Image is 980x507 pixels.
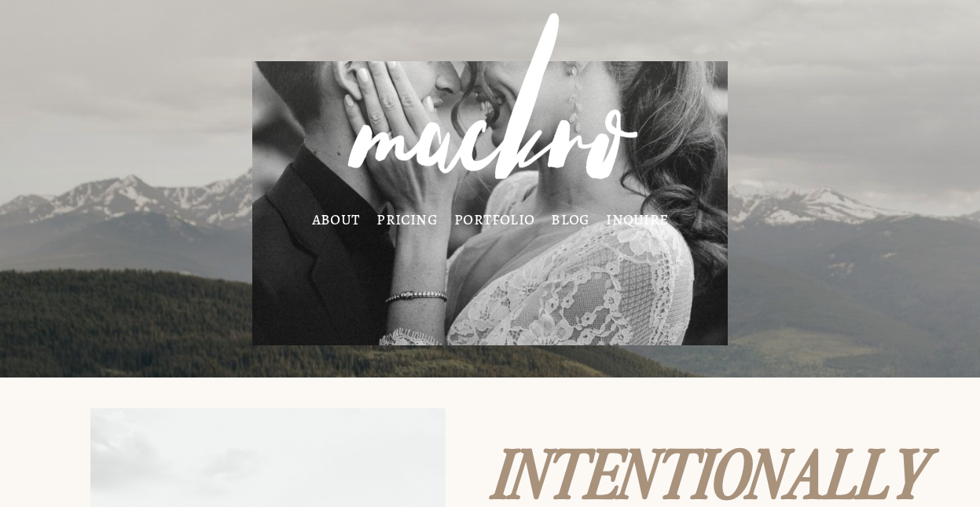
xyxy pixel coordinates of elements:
a: about [312,213,360,225]
a: portfolio [454,213,534,225]
a: blog [551,213,589,225]
a: inquire [606,213,668,225]
img: MACKRO PHOTOGRAPHY | Denver Colorado Wedding Photographer [315,1,666,210]
a: pricing [376,213,438,225]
